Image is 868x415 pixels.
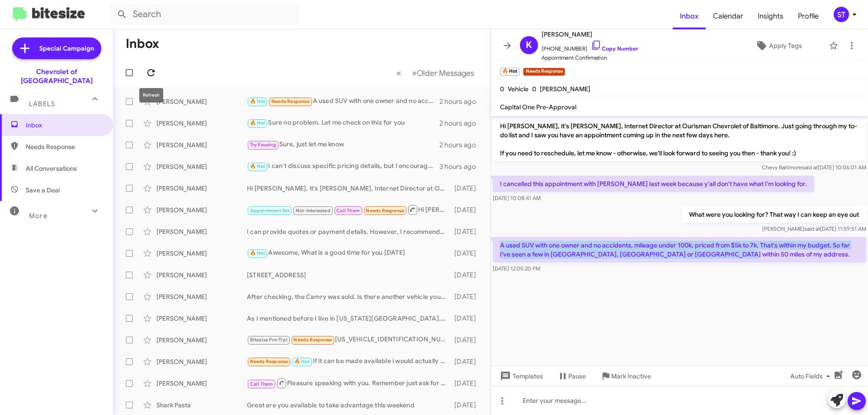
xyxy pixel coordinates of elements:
div: [DATE] [450,314,483,323]
span: Older Messages [417,68,474,78]
div: As I mentioned before I live in [US_STATE][GEOGRAPHIC_DATA]. Please send me the updated pricing f... [247,314,450,323]
div: Pleasure speaking with you. Remember just ask for [PERSON_NAME] when you arrive. [247,378,450,389]
div: [PERSON_NAME] [156,227,247,236]
button: Pause [550,368,593,384]
a: Inbox [673,3,706,29]
div: Sure, just let me know [247,140,439,150]
span: Inbox [26,121,103,130]
div: A used SUV with one owner and no accidents, mileage under 100k, priced from $5k to 7k. That's wit... [247,96,439,107]
a: Copy Number [591,45,638,52]
div: I can't discuss specific pricing details, but I encourage you to visit our dealership to explore ... [247,161,439,172]
button: Templates [491,368,550,384]
a: Profile [791,3,826,29]
span: said at [804,225,820,232]
span: 🔥 Hot [250,98,265,104]
div: Great are you available to take advantage this weekend [247,401,450,410]
div: [DATE] [450,270,483,280]
div: [PERSON_NAME] [156,336,247,345]
span: K [526,38,532,52]
div: 3 hours ago [439,162,483,171]
span: Mark Inactive [611,368,651,384]
span: 0 [532,85,536,93]
div: [PERSON_NAME] [156,184,247,193]
span: [PERSON_NAME] [DATE] 11:59:51 AM [762,225,866,232]
span: Needs Response [366,208,404,214]
button: Next [406,64,480,82]
div: [PERSON_NAME] [156,140,247,149]
span: » [412,67,417,79]
span: Needs Response [271,98,310,104]
div: [PERSON_NAME] [156,270,247,280]
div: [DATE] [450,357,483,366]
div: [US_VEHICLE_IDENTIFICATION_NUMBER] is my current vehicle VIN, I owe $46,990. If you can cover tha... [247,335,450,345]
span: Calendar [706,3,750,29]
span: Save a Deal [26,186,60,195]
p: Hi [PERSON_NAME], it's [PERSON_NAME], Internet Director at Ourisman Chevrolet of Baltimore. Just ... [493,118,866,161]
div: [DATE] [450,227,483,236]
div: [DATE] [450,184,483,193]
span: Needs Response [250,359,288,364]
span: 🔥 Hot [250,163,265,169]
nav: Page navigation example [392,64,480,82]
div: 2 hours ago [439,97,483,106]
div: Refresh [139,88,163,103]
div: [DATE] [450,292,483,301]
a: Insights [750,3,791,29]
span: Apply Tags [769,37,802,54]
div: [PERSON_NAME] [156,162,247,171]
div: [DATE] [450,249,483,258]
div: [PERSON_NAME] [156,357,247,366]
span: [DATE] 10:08:41 AM [493,195,541,201]
span: [PHONE_NUMBER] [542,40,638,53]
div: After checking, the Camry was sold. Is there another vehicle you would be interested in or would ... [247,292,450,301]
span: [PERSON_NAME] [542,29,638,40]
span: Not-Interested [296,208,330,214]
span: 🔥 Hot [250,120,265,126]
span: 0 [500,85,504,93]
div: Awesome, What is a good time for you [DATE] [247,248,450,258]
span: More [29,212,47,220]
span: Needs Response [26,142,103,151]
span: [PERSON_NAME] [540,85,590,93]
div: [DATE] [450,205,483,214]
span: Appointment Confirmation [542,53,638,62]
span: Special Campaign [39,44,94,53]
div: [STREET_ADDRESS] [247,270,450,280]
span: All Conversations [26,164,77,173]
div: Sure no problem. Let me check on this for you [247,118,439,128]
div: Hi [PERSON_NAME], it's [PERSON_NAME], Internet Director at Ourisman Chevrolet of Baltimore. Just ... [247,184,450,193]
div: 2 hours ago [439,119,483,128]
span: « [396,67,401,79]
button: Apply Tags [732,37,825,54]
button: Previous [391,64,407,82]
span: Vehicle [508,85,528,93]
small: Needs Response [523,68,565,76]
p: I cancelled this appointment with [PERSON_NAME] last week because y'all don't have what I'm looki... [493,176,814,192]
span: Appointment Set [250,208,290,214]
span: Needs Response [293,337,332,343]
span: Labels [29,100,55,108]
h1: Inbox [126,37,159,51]
div: [PERSON_NAME] [156,292,247,301]
div: I can provide quotes or payment details. However, I recommend visiting the dealership to discuss ... [247,227,450,236]
span: Bitesize Pro-Tip! [250,337,288,343]
div: 2 hours ago [439,140,483,149]
span: Chevy Baltimore [DATE] 10:06:01 AM [762,164,866,171]
div: ST [834,7,849,22]
div: Shark Pasta [156,401,247,410]
button: Mark Inactive [593,368,658,384]
span: Pause [568,368,586,384]
span: 🔥 Hot [294,359,310,364]
div: [PERSON_NAME] [156,97,247,106]
div: Hi [PERSON_NAME], did you try calling me? Do you have any updates? [247,204,450,215]
div: [PERSON_NAME] [156,314,247,323]
span: Auto Fields [790,368,834,384]
span: [DATE] 12:05:20 PM [493,265,540,272]
div: [DATE] [450,336,483,345]
input: Search [109,4,299,25]
small: 🔥 Hot [500,68,519,76]
span: said at [802,164,818,171]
